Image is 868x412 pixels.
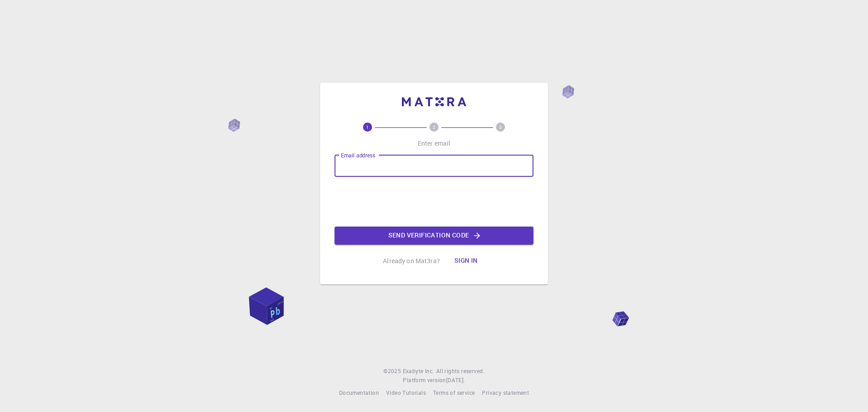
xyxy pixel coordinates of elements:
[335,227,533,245] button: Send verification code
[403,376,446,385] span: Platform version
[365,184,503,219] iframe: reCAPTCHA
[433,388,475,398] a: Terms of service
[433,389,475,396] span: Terms of service
[418,139,451,148] p: Enter email
[447,252,485,270] button: Sign in
[339,388,379,398] a: Documentation
[403,367,434,374] span: Exabyte Inc.
[482,389,529,396] span: Privacy statement
[386,388,426,398] a: Video Tutorials
[436,367,485,376] span: All rights reserved.
[446,376,465,385] a: [DATE].
[386,389,426,396] span: Video Tutorials
[482,388,529,398] a: Privacy statement
[383,367,402,376] span: © 2025
[341,152,375,159] label: Email address
[499,124,502,130] text: 3
[403,367,434,376] a: Exabyte Inc.
[366,124,369,130] text: 1
[446,376,465,384] span: [DATE] .
[433,124,435,130] text: 2
[383,256,440,265] p: Already on Mat3ra?
[339,389,379,396] span: Documentation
